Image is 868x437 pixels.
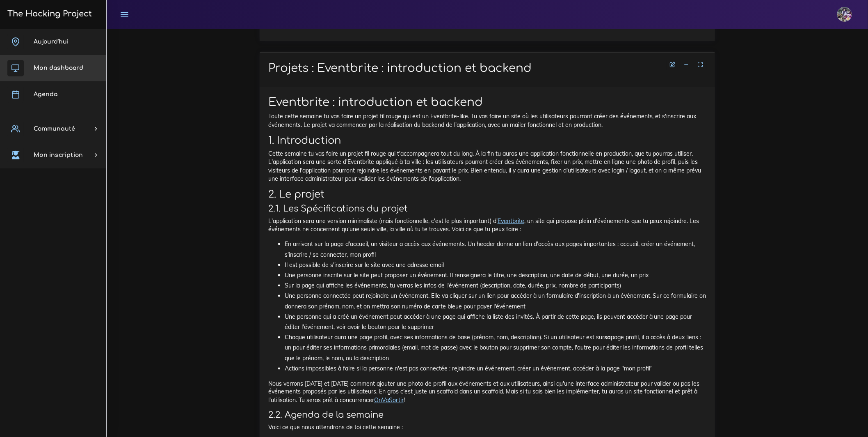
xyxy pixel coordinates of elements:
img: eg54bupqcshyolnhdacp.jpg [837,7,852,22]
li: Sur la page qui affiche les événements, tu verras les infos de l'événement (description, date, du... [285,281,706,291]
li: Une personne qui a créé un événement peut accéder à une page qui affiche la liste des invités. À ... [285,312,706,332]
li: Chaque utilisateur aura une page profil, avec ses informations de base (prénom, nom, description)... [285,332,706,363]
li: En arrivant sur la page d'accueil, un visiteur a accès aux événements. Un header donne un lien d'... [285,239,706,260]
h1: Eventbrite : introduction et backend [268,96,706,110]
p: Nous verrons [DATE] et [DATE] comment ajouter une photo de profil aux événements et aux utilisate... [268,379,706,405]
li: Une personne connectée peut rejoindre un événement. Elle va cliquer sur un lien pour accéder à un... [285,291,706,311]
a: Eventbrite [498,217,524,225]
span: Communauté [34,126,75,132]
p: Cette semaine tu vas faire un projet fil rouge qui t'accompagnera tout du long. À la fin tu auras... [268,149,706,183]
a: OnVaSortir [374,397,404,404]
h2: 2. Le projet [268,189,706,200]
span: Agenda [34,91,57,97]
h2: 1. Introduction [268,135,706,147]
p: Voici ce que nous attendrons de toi cette semaine : [268,423,706,432]
li: Actions impossibles à faire si la personne n'est pas connectée : rejoindre un événement, créer un... [285,363,706,374]
p: L'application sera une version minimaliste (mais fonctionnelle, c'est le plus important) d' , un ... [268,217,706,234]
strong: sa [604,333,611,341]
h3: The Hacking Project [5,9,92,18]
span: Aujourd'hui [34,39,69,45]
p: Toute cette semaine tu vas faire un projet fil rouge qui est un Eventbrite-like. Tu vas faire un ... [268,112,706,129]
span: Mon inscription [34,152,83,158]
li: Il est possible de s'inscrire sur le site avec une adresse email [285,260,706,270]
span: Mon dashboard [34,65,83,71]
h3: 2.1. Les Spécifications du projet [268,204,706,214]
h1: Projets : Eventbrite : introduction et backend [268,62,706,76]
h3: 2.2. Agenda de la semaine [268,410,706,421]
li: Une personne inscrite sur le site peut proposer un événement. Il renseignera le titre, une descri... [285,270,706,281]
